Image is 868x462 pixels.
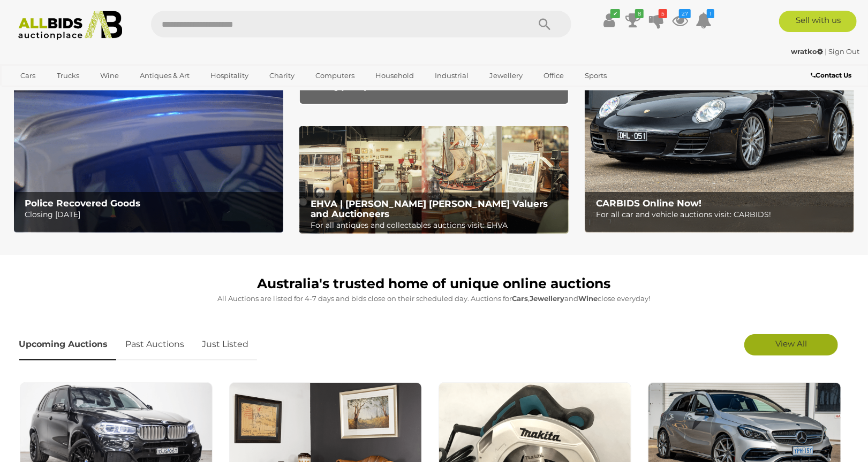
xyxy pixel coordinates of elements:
[428,67,475,84] a: Industrial
[659,9,667,18] i: 5
[679,9,691,18] i: 27
[829,47,860,56] a: Sign Out
[537,67,571,84] a: Office
[25,198,140,209] b: Police Recovered Goods
[518,11,571,37] button: Search
[791,47,824,56] strong: wratko
[512,294,529,303] strong: Cars
[25,208,277,221] p: Closing [DATE]
[775,338,807,349] span: View All
[530,294,565,303] strong: Jewellery
[482,67,530,84] a: Jewellery
[579,294,598,303] strong: Wine
[50,67,86,84] a: Trucks
[635,9,644,18] i: 8
[311,219,563,232] p: For all antiques and collectables auctions visit: EHVA
[596,198,701,209] b: CARBIDS Online Now!
[601,11,617,30] a: ✔
[12,11,129,40] img: Allbids.com.au
[133,67,197,84] a: Antiques & Art
[308,67,361,84] a: Computers
[596,208,848,221] p: For all car and vehicle auctions visit: CARBIDS!
[696,11,712,30] a: 1
[578,67,614,84] a: Sports
[707,9,714,18] i: 1
[299,126,569,234] a: EHVA | Evans Hastings Valuers and Auctioneers EHVA | [PERSON_NAME] [PERSON_NAME] Valuers and Auct...
[19,276,849,291] h1: Australia's trusted home of unique online auctions
[648,11,665,30] a: 5
[811,71,851,79] b: Contact Us
[299,126,569,234] img: EHVA | Evans Hastings Valuers and Auctioneers
[610,9,620,18] i: ✔
[194,329,257,360] a: Just Listed
[779,11,857,32] a: Sell with us
[625,11,641,30] a: 8
[19,329,116,360] a: Upcoming Auctions
[744,334,838,356] a: View All
[14,84,104,102] a: [GEOGRAPHIC_DATA]
[791,47,825,56] a: wratko
[262,67,301,84] a: Charity
[14,67,43,84] a: Cars
[368,67,421,84] a: Household
[672,11,688,30] a: 27
[311,198,548,219] b: EHVA | [PERSON_NAME] [PERSON_NAME] Valuers and Auctioneers
[203,67,255,84] a: Hospitality
[825,47,827,56] span: |
[19,292,849,305] p: All Auctions are listed for 4-7 days and bids close on their scheduled day. Auctions for , and cl...
[811,70,854,81] a: Contact Us
[93,67,126,84] a: Wine
[118,329,193,360] a: Past Auctions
